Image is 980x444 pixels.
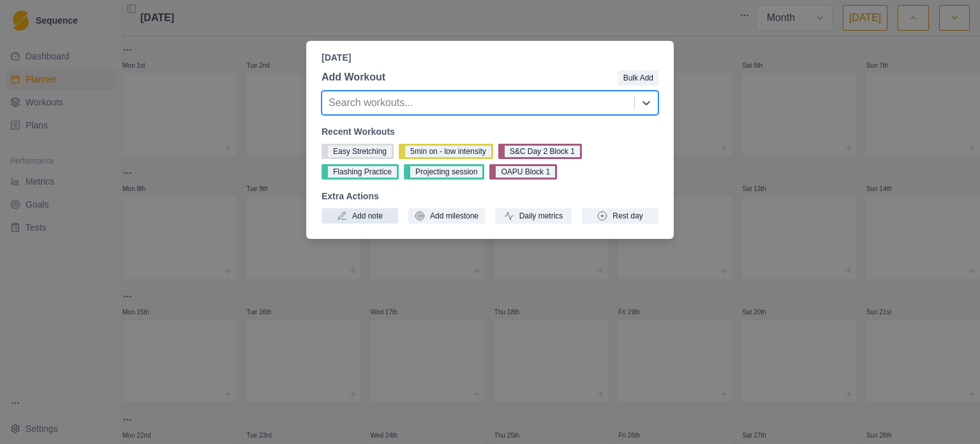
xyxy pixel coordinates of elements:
button: Add note [322,208,398,224]
button: 5min on - low intensity [399,144,493,159]
p: Extra Actions [322,190,658,203]
button: Easy Stretching [322,144,394,159]
button: Rest day [582,208,658,224]
p: Recent Workouts [322,125,658,139]
button: Flashing Practice [322,164,399,180]
button: Bulk Add [618,70,658,86]
p: [DATE] [322,51,658,65]
button: OAPU Block 1 [489,164,557,180]
button: S&C Day 2 Block 1 [498,144,582,159]
button: Projecting session [404,164,484,180]
p: Add Workout [322,70,385,85]
button: Add milestone [408,208,485,224]
button: Daily metrics [495,208,572,224]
